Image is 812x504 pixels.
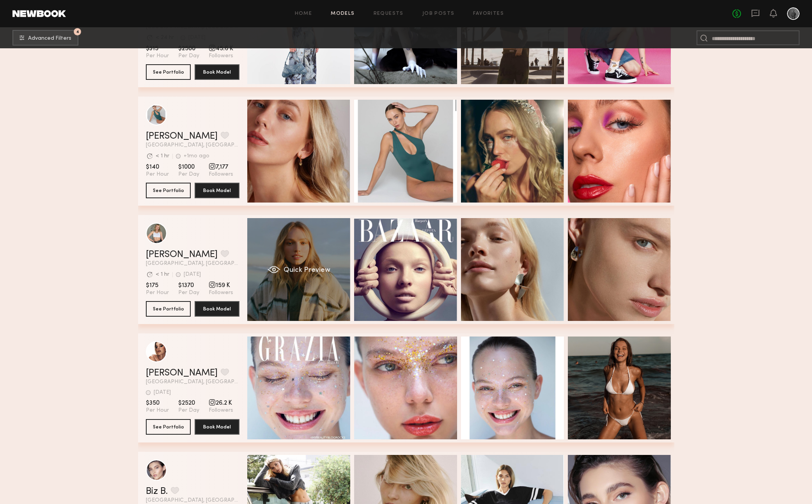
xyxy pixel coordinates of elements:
[184,153,209,159] div: +1mo ago
[146,282,169,289] span: $175
[209,407,233,414] span: Followers
[178,407,199,414] span: Per Day
[178,53,199,60] span: Per Day
[28,36,71,41] span: Advanced Filters
[156,153,169,159] div: < 1 hr
[146,368,218,378] a: [PERSON_NAME]
[209,53,233,60] span: Followers
[146,498,239,503] span: [GEOGRAPHIC_DATA], [GEOGRAPHIC_DATA]
[12,30,78,46] button: 4Advanced Filters
[178,45,199,53] span: $2500
[146,289,169,296] span: Per Hour
[422,11,455,16] a: Job Posts
[146,143,239,148] span: [GEOGRAPHIC_DATA], [GEOGRAPHIC_DATA]
[195,64,239,80] button: Book Model
[178,163,199,171] span: $1000
[195,301,239,317] button: Book Model
[178,289,199,296] span: Per Day
[295,11,312,16] a: Home
[283,267,330,274] span: Quick Preview
[146,132,218,141] a: [PERSON_NAME]
[331,11,355,16] a: Models
[146,261,239,266] span: [GEOGRAPHIC_DATA], [GEOGRAPHIC_DATA]
[146,487,168,496] a: Biz B.
[146,45,169,53] span: $315
[374,11,404,16] a: Requests
[178,282,199,289] span: $1370
[209,289,233,296] span: Followers
[184,272,201,277] div: [DATE]
[146,53,169,60] span: Per Hour
[195,419,239,435] button: Book Model
[146,301,191,317] button: See Portfolio
[146,399,169,407] span: $350
[178,171,199,178] span: Per Day
[178,399,199,407] span: $2520
[209,171,233,178] span: Followers
[146,379,239,385] span: [GEOGRAPHIC_DATA], [GEOGRAPHIC_DATA]
[209,282,233,289] span: 159 K
[146,163,169,171] span: $140
[76,30,79,33] span: 4
[209,163,233,171] span: 7,177
[154,390,171,395] div: [DATE]
[209,399,233,407] span: 26.2 K
[146,64,191,80] button: See Portfolio
[146,171,169,178] span: Per Hour
[156,272,169,277] div: < 1 hr
[146,183,191,198] button: See Portfolio
[209,45,233,53] span: 45.6 K
[473,11,504,16] a: Favorites
[146,407,169,414] span: Per Hour
[195,183,239,198] button: Book Model
[146,419,191,435] button: See Portfolio
[146,250,218,259] a: [PERSON_NAME]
